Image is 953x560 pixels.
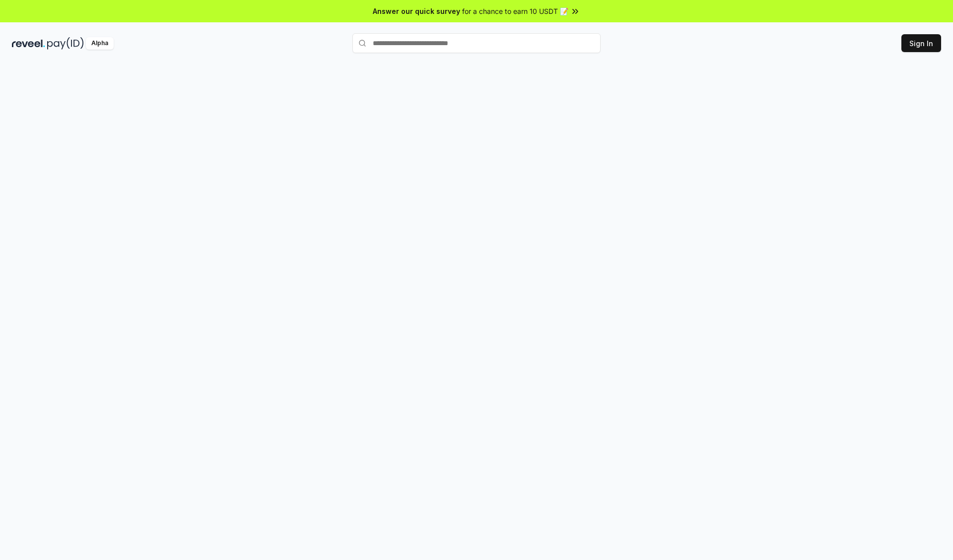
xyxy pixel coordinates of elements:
span: for a chance to earn 10 USDT 📝 [462,6,568,16]
button: Sign In [901,34,941,52]
img: pay_id [47,37,84,50]
img: reveel_dark [12,37,45,50]
div: Alpha [86,37,114,50]
span: Answer our quick survey [373,6,460,16]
